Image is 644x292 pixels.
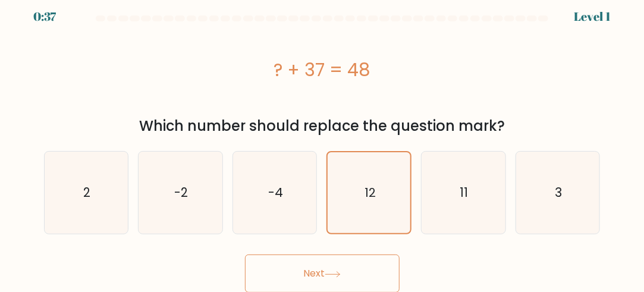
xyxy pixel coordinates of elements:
text: 12 [365,184,376,201]
text: -4 [268,184,283,201]
text: 11 [460,184,469,201]
text: 2 [83,184,90,201]
text: 3 [555,184,562,201]
div: 0:37 [33,8,56,26]
div: Level 1 [574,8,611,26]
div: ? + 37 = 48 [44,56,601,83]
div: Which number should replace the question mark? [51,115,593,137]
text: -2 [174,184,188,201]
